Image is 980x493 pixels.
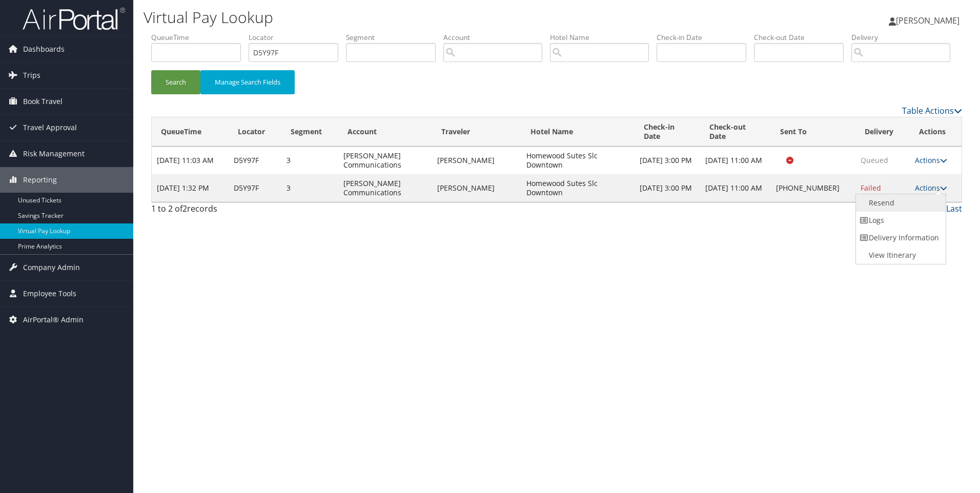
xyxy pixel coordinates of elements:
[23,255,80,280] span: Company Admin
[910,117,962,147] th: Actions
[700,174,771,202] td: [DATE] 11:00 AM
[771,174,855,202] td: [PHONE_NUMBER]
[229,117,281,147] th: Locator: activate to sort column ascending
[23,167,57,193] span: Reporting
[856,194,944,212] a: Resend
[23,281,76,306] span: Employee Tools
[281,174,338,202] td: 3
[23,115,77,140] span: Travel Approval
[23,307,84,333] span: AirPortal® Admin
[443,32,550,43] label: Account
[521,174,634,202] td: Homewood Sutes Slc Downtown
[635,147,701,174] td: [DATE] 3:00 PM
[915,183,947,193] a: Actions
[281,117,338,147] th: Segment: activate to sort column ascending
[281,147,338,174] td: 3
[855,117,910,147] th: Delivery: activate to sort column ascending
[861,183,881,193] span: Failed
[200,70,295,94] button: Manage Search Fields
[152,147,229,174] td: [DATE] 11:03 AM
[182,203,187,214] span: 2
[338,174,432,202] td: [PERSON_NAME] Communications
[144,7,695,28] h1: Virtual Pay Lookup
[152,174,229,202] td: [DATE] 1:32 PM
[338,117,432,147] th: Account: activate to sort column ascending
[151,32,249,43] label: QueueTime
[635,117,701,147] th: Check-in Date: activate to sort column ascending
[346,32,443,43] label: Segment
[856,229,944,246] a: Delivery Information
[338,147,432,174] td: [PERSON_NAME] Communications
[902,105,962,116] a: Table Actions
[249,32,346,43] label: Locator
[23,89,63,114] span: Book Travel
[851,32,958,43] label: Delivery
[432,117,522,147] th: Traveler: activate to sort column ascending
[861,155,888,165] span: Queued
[754,32,851,43] label: Check-out Date
[432,147,522,174] td: [PERSON_NAME]
[946,203,962,214] a: Last
[700,117,771,147] th: Check-out Date: activate to sort column ascending
[889,5,970,36] a: [PERSON_NAME]
[856,212,944,229] a: Logs
[521,117,634,147] th: Hotel Name: activate to sort column ascending
[23,36,65,62] span: Dashboards
[700,147,771,174] td: [DATE] 11:00 AM
[229,174,281,202] td: D5Y97F
[521,147,634,174] td: Homewood Sutes Slc Downtown
[550,32,657,43] label: Hotel Name
[432,174,522,202] td: [PERSON_NAME]
[657,32,754,43] label: Check-in Date
[151,70,200,94] button: Search
[915,155,947,165] a: Actions
[151,202,342,220] div: 1 to 2 of records
[229,147,281,174] td: D5Y97F
[856,246,944,264] a: View Itinerary
[771,117,855,147] th: Sent To: activate to sort column ascending
[152,117,229,147] th: QueueTime: activate to sort column descending
[896,15,959,26] span: [PERSON_NAME]
[23,63,40,88] span: Trips
[635,174,701,202] td: [DATE] 3:00 PM
[23,141,85,167] span: Risk Management
[23,7,125,31] img: airportal-logo.png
